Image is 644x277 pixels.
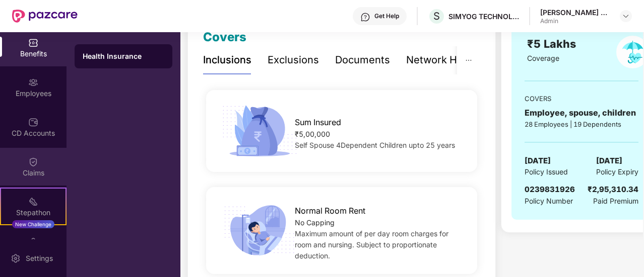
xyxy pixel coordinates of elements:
span: 0239831926 [525,184,575,194]
div: ₹2,95,310.34 [588,183,638,196]
img: svg+xml;base64,PHN2ZyBpZD0iRW5kb3JzZW1lbnRzIiB4bWxucz0iaHR0cDovL3d3dy53My5vcmcvMjAwMC9zdmciIHdpZH... [28,236,38,246]
span: S [433,10,440,22]
span: Normal Room Rent [295,205,365,217]
img: svg+xml;base64,PHN2ZyBpZD0iQmVuZWZpdHMiIHhtbG5zPSJodHRwOi8vd3d3LnczLm9yZy8yMDAwL3N2ZyIgd2lkdGg9Ij... [28,38,38,48]
div: [PERSON_NAME] Anju [540,8,611,17]
span: ellipsis [465,57,472,64]
div: Documents [335,52,390,68]
div: Network Hospitals [406,52,494,68]
div: COVERS [525,94,638,104]
button: ellipsis [457,46,480,74]
div: 28 Employees | 19 Dependents [525,119,638,129]
span: Policy Number [525,197,573,205]
span: [DATE] [525,155,551,167]
div: Settings [23,253,56,263]
img: icon [219,202,300,259]
div: Stepathon [1,208,66,218]
img: svg+xml;base64,PHN2ZyBpZD0iSGVscC0zMngzMiIgeG1sbnM9Imh0dHA6Ly93d3cudzMub3JnLzIwMDAvc3ZnIiB3aWR0aD... [360,12,370,22]
img: New Pazcare Logo [12,10,78,23]
div: Employee, spouse, children [525,107,638,119]
span: Policy Expiry [596,166,638,177]
img: svg+xml;base64,PHN2ZyBpZD0iQ0RfQWNjb3VudHMiIGRhdGEtbmFtZT0iQ0QgQWNjb3VudHMiIHhtbG5zPSJodHRwOi8vd3... [28,117,38,127]
img: svg+xml;base64,PHN2ZyB4bWxucz0iaHR0cDovL3d3dy53My5vcmcvMjAwMC9zdmciIHdpZHRoPSIyMSIgaGVpZ2h0PSIyMC... [28,197,38,207]
div: New Challenge [12,220,54,228]
div: Health Insurance [83,51,164,61]
img: svg+xml;base64,PHN2ZyBpZD0iQ2xhaW0iIHhtbG5zPSJodHRwOi8vd3d3LnczLm9yZy8yMDAwL3N2ZyIgd2lkdGg9IjIwIi... [28,157,38,167]
div: ₹5,00,000 [295,129,465,140]
div: No Capping [295,217,465,228]
div: SIMYOG TECHNOLOGY PRIVATE LIMITED [448,12,519,21]
span: Maximum amount of per day room charges for room and nursing. Subject to proportionate deduction. [295,229,448,260]
div: Exclusions [268,52,319,68]
span: Covers [203,30,246,44]
div: Get Help [374,12,399,20]
div: Admin [540,17,611,25]
img: svg+xml;base64,PHN2ZyBpZD0iRW1wbG95ZWVzIiB4bWxucz0iaHR0cDovL3d3dy53My5vcmcvMjAwMC9zdmciIHdpZHRoPS... [28,77,38,87]
img: svg+xml;base64,PHN2ZyBpZD0iU2V0dGluZy0yMHgyMCIgeG1sbnM9Imh0dHA6Ly93d3cudzMub3JnLzIwMDAvc3ZnIiB3aW... [11,253,21,263]
span: Paid Premium [593,196,638,207]
img: icon [219,103,300,159]
span: [DATE] [596,155,622,167]
div: Inclusions [203,52,251,68]
span: Coverage [527,54,559,62]
img: svg+xml;base64,PHN2ZyBpZD0iRHJvcGRvd24tMzJ4MzIiIHhtbG5zPSJodHRwOi8vd3d3LnczLm9yZy8yMDAwL3N2ZyIgd2... [622,12,630,20]
span: Sum Insured [295,116,341,129]
span: ₹5 Lakhs [527,37,579,50]
span: Policy Issued [525,166,568,177]
span: Self Spouse 4Dependent Children upto 25 years [295,141,455,149]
